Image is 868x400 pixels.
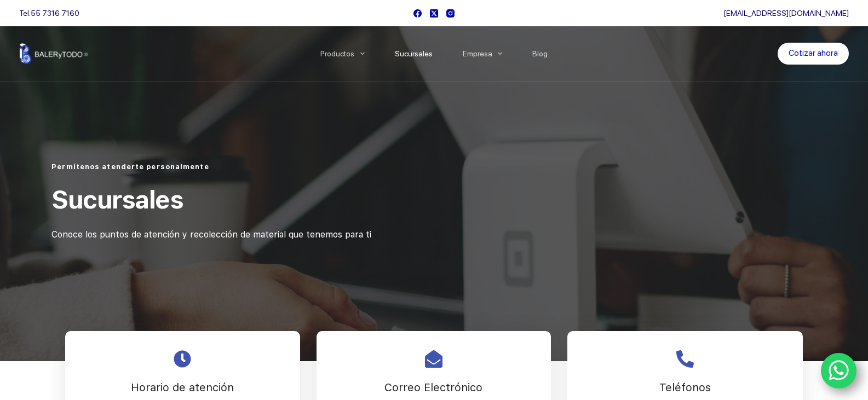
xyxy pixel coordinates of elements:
[430,9,438,18] a: X (Twitter)
[446,9,455,18] a: Instagram
[305,26,563,81] nav: Menu Principal
[51,229,371,240] span: Conoce los puntos de atención y recolección de material que tenemos para ti
[723,9,849,18] a: [EMAIL_ADDRESS][DOMAIN_NAME]
[384,381,482,394] span: Correo Electrónico
[51,184,183,215] span: Sucursales
[659,381,711,394] span: Teléfonos
[413,9,422,18] a: Facebook
[31,9,79,18] a: 55 7316 7160
[131,381,234,394] span: Horario de atención
[19,43,88,64] img: Balerytodo
[51,163,209,171] span: Permítenos atenderte personalmente
[778,43,849,65] a: Cotizar ahora
[821,353,857,389] a: WhatsApp
[19,9,79,18] span: Tel.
